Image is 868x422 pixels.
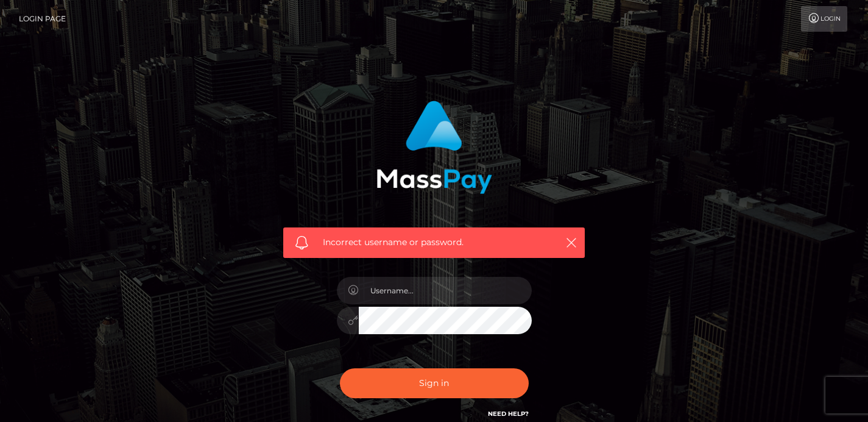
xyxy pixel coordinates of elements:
a: Login Page [19,6,66,32]
img: MassPay Login [376,101,492,194]
input: Username... [359,277,532,304]
a: Need Help? [488,410,529,418]
span: Incorrect username or password. [323,236,545,249]
a: Login [801,6,847,32]
button: Sign in [340,368,529,398]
